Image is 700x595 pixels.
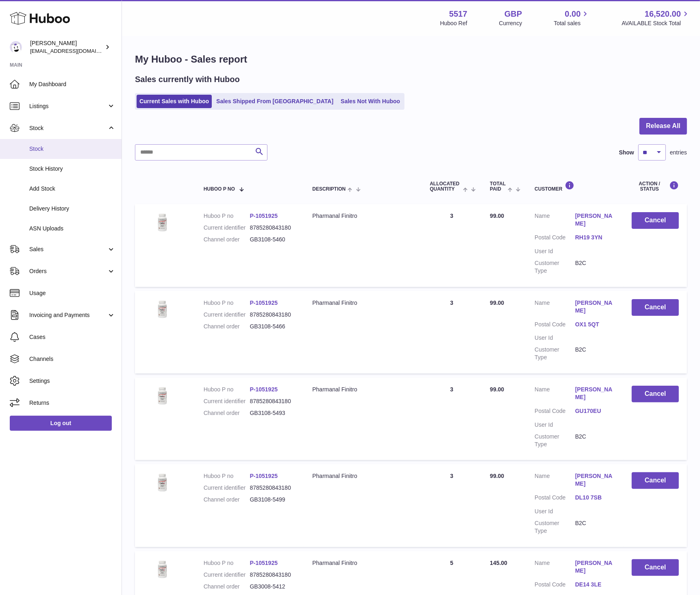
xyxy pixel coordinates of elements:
a: [PERSON_NAME] [575,472,616,488]
div: Customer [535,181,615,192]
div: [PERSON_NAME] [30,39,103,55]
dt: Current identifier [204,484,250,492]
dd: GB3008-5412 [250,583,296,591]
td: 3 [422,291,482,374]
span: Settings [29,377,115,385]
dt: User Id [535,248,575,255]
strong: GBP [504,9,522,20]
dt: Huboo P no [204,212,250,220]
a: [PERSON_NAME] [575,299,616,315]
a: Sales Not With Huboo [338,95,403,108]
dt: Channel order [204,496,250,504]
span: Orders [29,267,107,275]
dd: B2C [575,259,616,275]
img: 1752522179.png [143,386,184,407]
span: AVAILABLE Stock Total [622,20,690,27]
span: Delivery History [29,205,115,213]
a: DE14 3LE [575,581,616,588]
a: P-1051925 [250,386,278,393]
img: 1752522179.png [143,299,184,320]
span: Description [312,187,346,192]
dt: Postal Code [535,407,575,417]
span: 99.00 [490,213,504,219]
a: RH19 3YN [575,234,616,241]
dt: Huboo P no [204,299,250,307]
dt: User Id [535,421,575,429]
dt: Name [535,559,575,577]
img: alessiavanzwolle@hotmail.com [10,41,22,53]
span: entries [670,149,687,156]
a: Current Sales with Huboo [137,95,212,108]
strong: 5517 [449,9,467,20]
img: 1752522179.png [143,472,184,493]
dt: Current identifier [204,311,250,319]
span: Cases [29,333,115,341]
dt: Current identifier [204,224,250,232]
button: Cancel [632,386,679,402]
div: Pharmanal Finitro [312,472,413,480]
span: Usage [29,289,115,297]
a: OX1 5QT [575,321,616,328]
span: Stock [29,124,107,132]
span: 0.00 [565,9,581,20]
div: Pharmanal Finitro [312,386,413,393]
div: Action / Status [632,181,679,192]
dt: Channel order [204,409,250,417]
span: Huboo P no [204,187,235,192]
dt: Customer Type [535,519,575,535]
span: ASN Uploads [29,225,115,232]
span: My Dashboard [29,80,115,88]
a: P-1051925 [250,213,278,219]
dt: Channel order [204,583,250,591]
button: Release All [639,118,687,135]
span: 99.00 [490,300,504,306]
dt: Huboo P no [204,386,250,393]
span: Total paid [490,181,506,192]
dd: B2C [575,433,616,448]
a: 0.00 Total sales [554,9,590,27]
a: P-1051925 [250,300,278,306]
dd: 8785280843180 [250,224,296,232]
dt: Postal Code [535,234,575,243]
dt: Postal Code [535,321,575,330]
span: 99.00 [490,386,504,393]
span: Sales [29,245,107,253]
h2: Sales currently with Huboo [135,74,240,85]
dt: Huboo P no [204,472,250,480]
dt: Current identifier [204,571,250,579]
span: 99.00 [490,473,504,479]
a: [PERSON_NAME] [575,559,616,575]
span: 145.00 [490,560,507,566]
div: Pharmanal Finitro [312,212,413,220]
dd: 8785280843180 [250,571,296,579]
dt: Customer Type [535,433,575,448]
button: Cancel [632,212,679,229]
button: Cancel [632,472,679,489]
span: Stock History [29,165,115,173]
dt: Huboo P no [204,559,250,567]
td: 3 [422,378,482,460]
dd: GB3108-5466 [250,323,296,330]
span: Returns [29,399,115,407]
td: 3 [422,464,482,547]
dt: Customer Type [535,346,575,361]
span: Total sales [554,20,590,27]
a: Sales Shipped From [GEOGRAPHIC_DATA] [213,95,336,108]
h1: My Huboo - Sales report [135,53,687,66]
a: [PERSON_NAME] [575,212,616,228]
a: P-1051925 [250,473,278,479]
a: Log out [10,416,112,430]
a: DL10 7SB [575,494,616,502]
dt: Customer Type [535,259,575,275]
dd: B2C [575,519,616,535]
dt: User Id [535,508,575,515]
dd: 8785280843180 [250,397,296,405]
dt: Channel order [204,236,250,243]
dt: Name [535,472,575,490]
a: [PERSON_NAME] [575,386,616,401]
dd: 8785280843180 [250,311,296,319]
dt: Postal Code [535,494,575,504]
dd: 8785280843180 [250,484,296,492]
dd: B2C [575,346,616,361]
div: Currency [499,20,522,27]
